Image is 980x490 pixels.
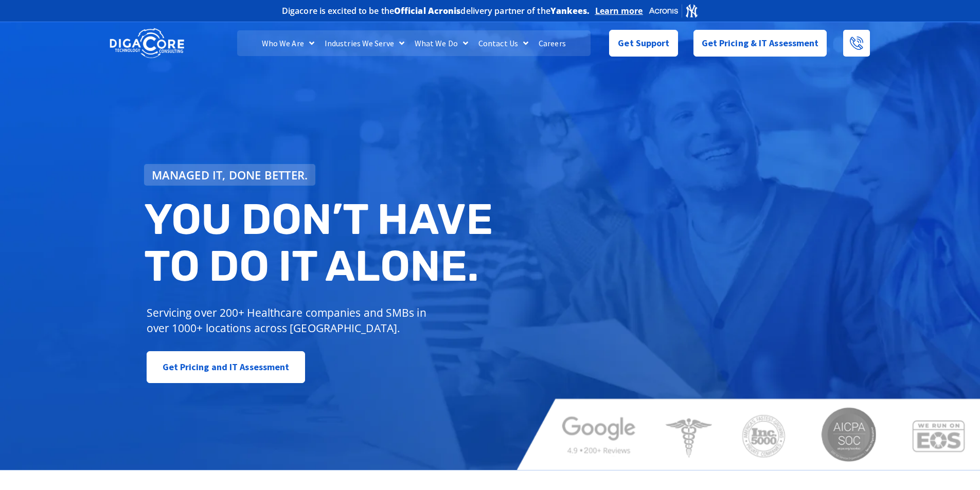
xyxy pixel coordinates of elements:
[319,30,409,56] a: Industries We Serve
[257,30,319,56] a: Who We Are
[144,196,498,290] h2: You don’t have to do IT alone.
[609,30,678,57] a: Get Support
[163,357,290,377] span: Get Pricing and IT Assessment
[152,169,308,180] span: Managed IT, done better.
[110,27,184,60] img: DigaCore Technology Consulting
[409,30,473,56] a: What We Do
[648,3,699,18] img: Acronis
[550,5,590,16] b: Yankees.
[147,351,306,383] a: Get Pricing and IT Assessment
[702,33,819,53] span: Get Pricing & IT Assessment
[394,5,461,16] b: Official Acronis
[147,305,434,336] p: Servicing over 200+ Healthcare companies and SMBs in over 1000+ locations across [GEOGRAPHIC_DATA].
[144,164,316,186] a: Managed IT, done better.
[237,30,590,56] nav: Menu
[595,6,643,16] a: Learn more
[533,30,571,56] a: Careers
[618,33,669,53] span: Get Support
[282,7,590,15] h2: Digacore is excited to be the delivery partner of the
[473,30,533,56] a: Contact Us
[693,30,827,57] a: Get Pricing & IT Assessment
